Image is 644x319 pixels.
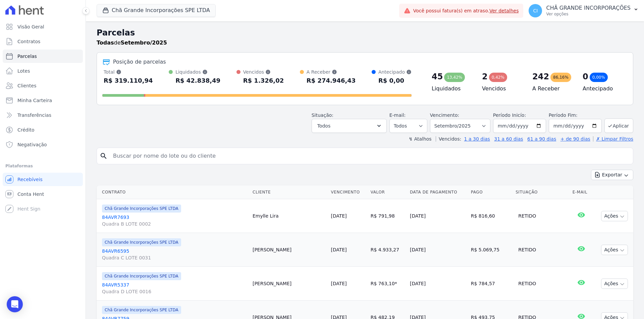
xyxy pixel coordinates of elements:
[3,173,83,186] a: Recebíveis
[250,233,328,267] td: [PERSON_NAME]
[113,58,166,66] div: Posição de parcelas
[250,267,328,301] td: [PERSON_NAME]
[583,85,622,93] h4: Antecipado
[3,50,83,63] a: Parcelas
[17,97,52,104] span: Minha Carteira
[100,152,108,160] i: search
[175,69,220,75] div: Liquidados
[97,185,250,199] th: Contrato
[3,35,83,48] a: Contratos
[430,112,459,118] label: Vencimento:
[549,112,602,119] label: Período Fim:
[102,306,181,314] span: Chã Grande Incorporações SPE LTDA
[331,247,346,252] a: [DATE]
[468,185,513,199] th: Pago
[591,170,633,180] button: Exportar
[17,23,44,30] span: Visão Geral
[3,138,83,151] a: Negativação
[482,85,522,93] h4: Vencidos
[413,7,519,14] span: Você possui fatura(s) em atraso.
[104,75,153,86] div: R$ 319.110,94
[3,123,83,137] a: Crédito
[17,112,51,118] span: Transferências
[368,199,407,233] td: R$ 791,98
[533,8,538,13] span: CI
[250,199,328,233] td: Emylle Lira
[17,38,40,45] span: Contratos
[489,73,507,82] div: 0,42%
[546,11,631,17] p: Ver opções
[368,233,407,267] td: R$ 4.933,27
[407,233,468,267] td: [DATE]
[407,185,468,199] th: Data de Pagamento
[560,136,590,142] a: + de 90 dias
[102,254,247,261] span: Quadra C LOTE 0031
[444,73,465,82] div: 13,42%
[243,69,284,75] div: Vencidos
[7,296,23,312] div: Open Intercom Messenger
[3,187,83,201] a: Conta Hent
[432,71,443,82] div: 45
[468,233,513,267] td: R$ 5.069,75
[3,108,83,122] a: Transferências
[570,185,593,199] th: E-mail
[97,27,633,39] h2: Parcelas
[523,1,644,20] button: CI CHÃ GRANDE INCORPORAÇÕES Ver opções
[175,75,220,86] div: R$ 42.838,49
[102,214,247,227] a: 84AVR7693Quadra B LOTE 0002
[104,69,153,75] div: Total
[378,75,412,86] div: R$ 0,00
[493,112,526,118] label: Período Inicío:
[494,136,523,142] a: 31 a 60 dias
[17,191,44,197] span: Conta Hent
[102,238,181,246] span: Chã Grande Incorporações SPE LTDA
[5,162,80,170] div: Plataformas
[317,122,330,130] span: Todos
[516,245,539,254] div: Retido
[601,245,628,255] button: Ações
[97,4,216,17] button: Chã Grande Incorporações SPE LTDA
[328,185,368,199] th: Vencimento
[312,112,333,118] label: Situação:
[102,221,247,227] span: Quadra B LOTE 0002
[583,71,588,82] div: 0
[17,82,36,89] span: Clientes
[102,205,181,213] span: Chã Grande Incorporações SPE LTDA
[243,75,284,86] div: R$ 1.326,02
[109,149,630,163] input: Buscar por nome do lote ou do cliente
[368,267,407,301] td: R$ 763,10
[601,211,628,221] button: Ações
[102,282,247,295] a: 84AVR5337Quadra D LOTE 0016
[436,136,461,142] label: Vencidos:
[516,279,539,288] div: Retido
[527,136,556,142] a: 61 a 90 dias
[17,141,47,148] span: Negativação
[604,118,633,133] button: Aplicar
[532,85,572,93] h4: A Receber
[3,94,83,107] a: Minha Carteira
[250,185,328,199] th: Cliente
[17,176,43,183] span: Recebíveis
[102,248,247,261] a: 84AVR6595Quadra C LOTE 0031
[312,119,387,133] button: Todos
[102,272,181,280] span: Chã Grande Incorporações SPE LTDA
[407,199,468,233] td: [DATE]
[307,69,356,75] div: A Receber
[601,278,628,289] button: Ações
[407,267,468,301] td: [DATE]
[307,75,356,86] div: R$ 274.946,43
[97,39,114,46] strong: Todas
[489,8,519,13] a: Ver detalhes
[432,85,471,93] h4: Liquidados
[378,69,412,75] div: Antecipado
[331,213,346,219] a: [DATE]
[468,199,513,233] td: R$ 816,60
[17,53,37,60] span: Parcelas
[3,20,83,33] a: Visão Geral
[102,288,247,295] span: Quadra D LOTE 0016
[593,136,633,142] a: ✗ Limpar Filtros
[532,71,549,82] div: 242
[368,185,407,199] th: Valor
[550,73,571,82] div: 86,16%
[513,185,570,199] th: Situação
